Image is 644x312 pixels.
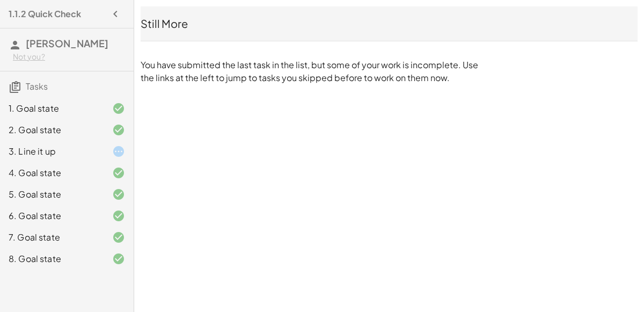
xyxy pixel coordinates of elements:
div: 5. Goal state [9,188,95,201]
div: 4. Goal state [9,166,95,179]
div: 1. Goal state [9,102,95,115]
i: Task started. [112,145,125,158]
p: You have submitted the last task in the list, but some of your work is incomplete. Use the links ... [141,59,489,84]
h4: 1.1.2 Quick Check [9,8,81,20]
i: Task finished and correct. [112,124,125,136]
div: 7. Goal state [9,231,95,244]
i: Task finished and correct. [112,209,125,222]
div: Still More [141,16,638,31]
div: 2. Goal state [9,124,95,136]
i: Task finished and correct. [112,102,125,115]
i: Task finished and correct. [112,231,125,244]
i: Task finished and correct. [112,252,125,265]
i: Task finished and correct. [112,166,125,179]
div: 8. Goal state [9,252,95,265]
span: [PERSON_NAME] [26,37,108,49]
i: Task finished and correct. [112,188,125,201]
div: 3. Line it up [9,145,95,158]
span: Tasks [26,81,48,92]
div: 6. Goal state [9,209,95,222]
div: Not you? [13,52,125,62]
